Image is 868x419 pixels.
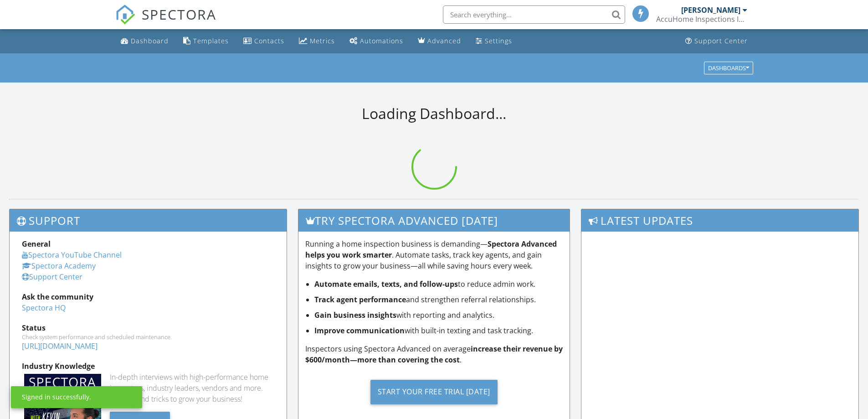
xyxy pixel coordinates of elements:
p: Running a home inspection business is demanding— . Automate tasks, track key agents, and gain ins... [305,238,563,271]
a: Spectora YouTube Channel [22,250,122,260]
div: Contacts [254,36,284,45]
li: with reporting and analytics. [314,310,563,321]
div: Industry Knowledge [22,361,274,372]
a: Metrics [295,33,339,50]
li: and strengthen referral relationships. [314,294,563,305]
div: Status [22,322,274,333]
strong: Spectora Advanced helps you work smarter [305,239,557,260]
div: Start Your Free Trial [DATE] [370,380,498,404]
div: Dashboard [131,36,169,45]
a: SPECTORA [115,12,216,31]
a: Advanced [414,33,465,50]
div: Advanced [427,36,461,45]
button: Dashboards [704,62,753,74]
li: with built-in texting and task tracking. [314,325,563,336]
h3: Latest Updates [581,209,858,232]
a: Dashboard [117,33,172,50]
div: Signed in successfully. [22,393,91,402]
div: Metrics [310,36,335,45]
h3: Try spectora advanced [DATE] [298,209,570,232]
div: [PERSON_NAME] [681,5,740,15]
a: Contacts [240,33,288,50]
input: Search everything... [443,5,625,24]
a: Spectora Academy [22,261,96,271]
span: SPECTORA [142,5,216,24]
strong: Improve communication [314,326,405,336]
a: Templates [180,33,232,50]
a: Support Center [682,33,751,50]
div: Dashboards [708,65,749,71]
div: Support Center [694,36,748,45]
strong: General [22,239,51,249]
div: Check system performance and scheduled maintenance. [22,333,274,341]
a: Spectora HQ [22,303,66,313]
div: Ask the community [22,291,274,302]
div: In-depth interviews with high-performance home inspectors, industry leaders, vendors and more. Ge... [110,372,274,404]
p: Inspectors using Spectora Advanced on average . [305,343,563,365]
strong: Track agent performance [314,295,406,305]
h3: Support [10,209,287,232]
strong: increase their revenue by $600/month—more than covering the cost [305,344,563,365]
a: [URL][DOMAIN_NAME] [22,341,98,351]
a: Automations (Basic) [346,33,407,50]
strong: Automate emails, texts, and follow-ups [314,279,458,289]
div: AccuHome Inspections Inc. [656,15,747,24]
strong: Gain business insights [314,310,396,320]
img: The Best Home Inspection Software - Spectora [115,5,135,25]
a: Start Your Free Trial [DATE] [305,372,563,411]
div: Settings [485,36,512,45]
a: Support Center [22,272,82,282]
li: to reduce admin work. [314,279,563,290]
a: Settings [472,33,516,50]
div: Automations [360,36,403,45]
div: Templates [193,36,229,45]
